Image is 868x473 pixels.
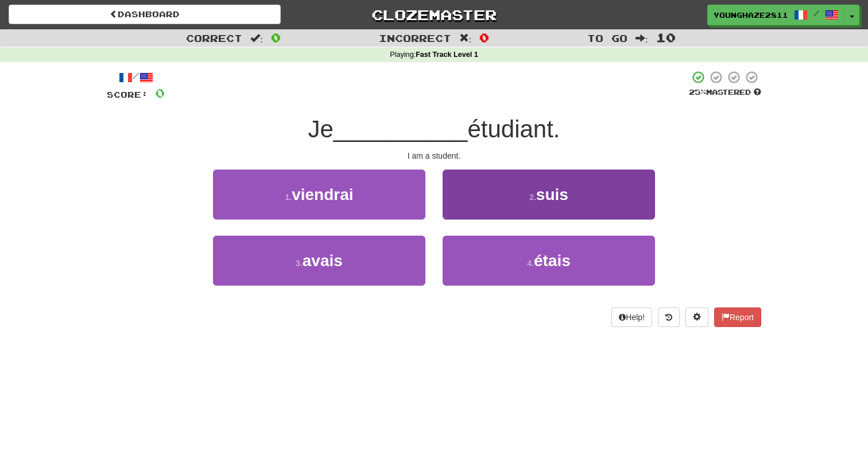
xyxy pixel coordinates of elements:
div: I am a student. [107,150,761,161]
small: 1 . [285,193,292,202]
div: Mastered [689,87,761,98]
span: viendrai [292,186,353,203]
span: 0 [479,30,489,44]
small: 2 . [529,193,536,202]
span: __________ [334,116,468,143]
a: YoungHaze2811 / [707,5,845,25]
button: Report [714,307,761,327]
button: Help! [611,307,652,327]
span: 0 [271,30,281,44]
span: / [813,9,819,17]
div: / [107,70,165,84]
span: 0 [155,86,165,100]
span: suis [536,186,568,203]
span: Score: [107,90,148,99]
a: Dashboard [9,5,281,24]
button: Round history (alt+y) [658,307,680,327]
span: 10 [656,30,676,44]
span: : [250,33,263,43]
span: 25 % [689,87,706,97]
button: 1.viendrai [213,170,425,220]
span: étais [534,252,571,270]
a: Clozemaster [298,5,570,25]
span: étudiant. [467,116,560,143]
strong: Fast Track Level 1 [416,51,478,59]
small: 3 . [296,259,303,268]
span: Correct [186,32,242,44]
span: Je [308,116,333,143]
button: 2.suis [443,170,655,220]
span: To go [587,32,627,44]
small: 4 . [527,259,534,268]
button: 3.avais [213,236,425,286]
button: 4.étais [443,236,655,286]
span: : [635,33,648,43]
span: : [459,33,472,43]
span: avais [303,252,343,270]
span: Incorrect [379,32,451,44]
span: YoungHaze2811 [714,10,788,20]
